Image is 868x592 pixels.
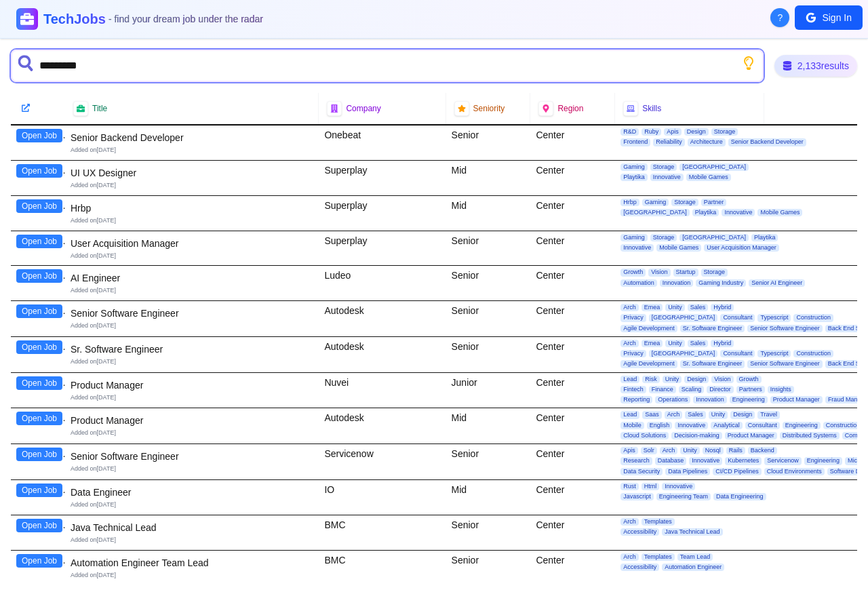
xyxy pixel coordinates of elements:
span: Ruby [642,128,661,136]
span: Hybrid [711,304,734,311]
span: Emea [642,304,663,311]
div: BMC [319,515,446,550]
button: Open Job [16,376,62,390]
span: Rails [726,447,745,454]
span: Sales [685,411,706,418]
span: Vision [711,376,733,383]
div: Senior Software Engineer [71,307,313,320]
div: Senior [446,551,531,585]
div: Onebeat [319,125,446,160]
div: Senior [446,337,531,372]
div: Added on [DATE] [71,465,313,473]
span: Architecture [688,138,726,146]
span: Solr [641,447,657,454]
span: Cloud Environments [764,468,825,475]
button: Open Job [16,340,62,354]
div: Autodesk [319,408,446,443]
span: Backend [748,447,777,454]
span: Arch [620,304,639,311]
span: Consultant [720,314,755,321]
span: Lead [620,411,639,418]
span: Team Lead [677,553,713,561]
span: Rust [620,483,639,490]
div: Nuvei [319,373,446,408]
span: Frontend [620,138,650,146]
span: R&D [620,128,639,136]
span: Growth [620,269,646,276]
span: Templates [642,553,675,561]
span: Senior Software Engineer [747,325,823,332]
span: Reliability [653,138,685,146]
span: [GEOGRAPHIC_DATA] [679,163,749,171]
div: Senior [446,301,531,336]
span: Apis [620,447,638,454]
span: Arch [620,340,639,347]
div: Mid [446,196,531,231]
span: Arch [665,411,683,418]
div: Data Engineer [71,486,313,499]
span: Gaming Industry [696,279,746,287]
span: Unity [709,411,728,418]
span: Seniority [473,103,505,114]
span: Typescript [757,314,791,321]
span: Fintech [620,386,646,393]
span: Accessibility [620,564,659,571]
span: Agile Development [620,360,677,368]
button: Open Job [16,519,62,532]
div: Senior [446,515,531,550]
span: Mobile [620,422,644,429]
span: [GEOGRAPHIC_DATA] [679,234,749,241]
div: Center [530,125,615,160]
div: Center [530,444,615,479]
span: Design [730,411,755,418]
div: BMC [319,551,446,585]
div: Center [530,373,615,408]
div: Mid [446,480,531,515]
span: Sales [688,340,709,347]
span: Senior Software Engineer [747,360,823,368]
span: Risk [642,376,660,383]
span: Senior Backend Developer [728,138,806,146]
span: Hrbp [620,199,639,206]
div: Junior [446,373,531,408]
span: Travel [757,411,780,418]
span: Accessibility [620,528,659,536]
span: Playtika [692,209,719,216]
span: Gaming [620,234,648,241]
div: Center [530,480,615,515]
button: Show search tips [742,56,755,70]
span: Distributed Systems [780,432,840,439]
button: Open Job [16,304,62,318]
button: Open Job [16,235,62,248]
span: Operations [655,396,690,403]
span: Sales [688,304,709,311]
span: Innovative [722,209,755,216]
span: Region [557,103,583,114]
span: Privacy [620,350,646,357]
div: Java Technical Lead [71,521,313,534]
button: Sign In [795,5,863,30]
span: Mobile Games [656,244,701,252]
div: Added on [DATE] [71,216,313,225]
div: Servicenow [319,444,446,479]
span: Reporting [620,396,652,403]
span: Senior AI Engineer [749,279,805,287]
span: Engineering [804,457,842,465]
span: Playtika [751,234,778,241]
div: Added on [DATE] [71,252,313,260]
div: Center [530,231,615,266]
span: Research [620,457,652,465]
div: Autodesk [319,301,446,336]
span: Construction [793,350,833,357]
span: Storage [701,269,728,276]
div: Hrbp [71,201,313,215]
span: [GEOGRAPHIC_DATA] [620,209,690,216]
span: Title [92,103,107,114]
span: Data Security [620,468,663,475]
span: Innovation [693,396,727,403]
button: Open Job [16,412,62,425]
div: Superplay [319,231,446,266]
span: Scaling [679,386,705,393]
span: Director [707,386,734,393]
span: Engineering Team [656,493,711,500]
